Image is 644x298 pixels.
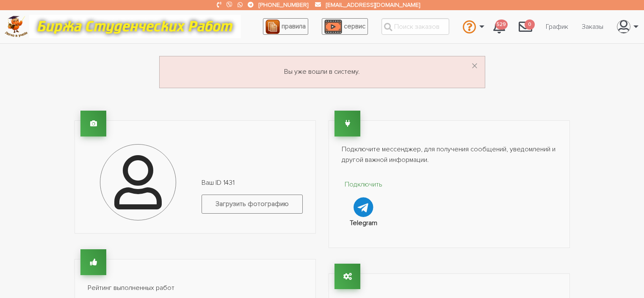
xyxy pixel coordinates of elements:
[326,1,420,8] a: [EMAIL_ADDRESS][DOMAIN_NAME]
[512,15,539,38] a: 0
[342,179,386,190] p: Подключить
[575,19,610,35] a: Заказы
[5,16,28,37] img: logo-c4363faeb99b52c628a42810ed6dfb4293a56d4e4775eb116515dfe7f33672af.png
[539,19,575,35] a: График
[344,22,365,31] span: сервис
[265,19,280,34] img: agreement_icon-feca34a61ba7f3d1581b08bc946b2ec1ccb426f67415f344566775c155b7f62c.png
[195,178,309,220] div: Ваш ID 1431
[342,144,557,166] p: Подключите мессенджер, для получения сообщений, уведомлений и другой важной информации.
[88,283,303,294] p: Рейтинг выполненных работ
[486,15,512,38] a: 529
[202,195,303,214] label: Загрузить фотографию
[259,1,308,8] a: [PHONE_NUMBER]
[263,18,308,35] a: правила
[322,18,368,35] a: сервис
[525,19,535,30] span: 0
[282,22,306,31] span: правила
[170,67,475,78] p: Вы уже вошли в систему.
[350,219,377,227] strong: Telegram
[495,19,508,30] span: 529
[381,18,449,35] input: Поиск заказов
[471,60,478,73] button: Dismiss alert
[29,15,241,38] img: motto-12e01f5a76059d5f6a28199ef077b1f78e012cfde436ab5cf1d4517935686d32.gif
[342,179,386,217] a: Подключить
[471,58,478,75] span: ×
[324,19,342,34] img: play_icon-49f7f135c9dc9a03216cfdbccbe1e3994649169d890fb554cedf0eac35a01ba8.png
